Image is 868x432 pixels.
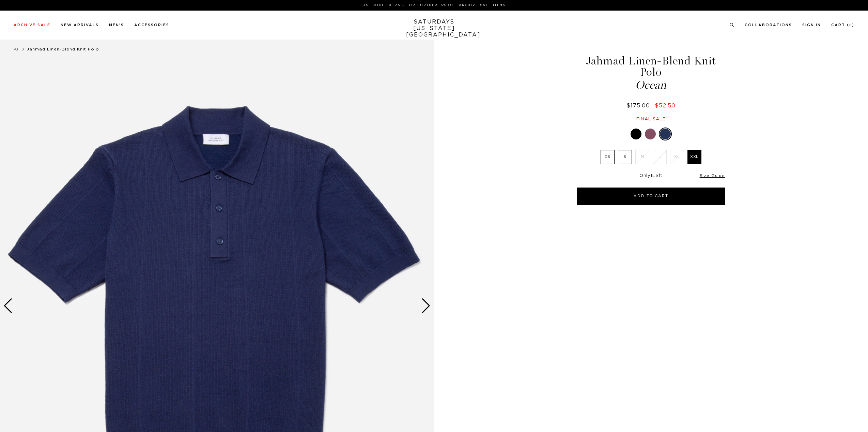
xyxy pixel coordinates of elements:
button: Add to Cart [577,188,725,205]
a: Size Guide [700,174,725,178]
a: Accessories [134,23,169,27]
div: Only Left [577,173,725,179]
label: XS [601,150,615,164]
div: Next slide [421,298,431,313]
a: Sign In [802,23,821,27]
span: Jahmad Linen-Blend Knit Polo [27,47,99,51]
del: $175.00 [626,103,653,108]
label: XXL [687,150,701,164]
span: 1 [651,174,652,178]
label: S [618,150,632,164]
span: $52.50 [655,103,676,108]
h1: Jahmad Linen-Blend Knit Polo [576,55,726,91]
a: SATURDAYS[US_STATE][GEOGRAPHIC_DATA] [406,19,462,38]
p: Use Code EXTRA15 for Further 15% Off Archive Sale Items [16,3,852,8]
a: New Arrivals [61,23,99,27]
div: Previous slide [3,298,13,313]
a: Collaborations [745,23,792,27]
span: Ocean [576,79,726,91]
a: Archive Sale [14,23,50,27]
a: All [14,47,20,51]
div: Final sale [576,116,726,122]
small: 0 [849,24,852,27]
a: Cart (0) [831,23,854,27]
a: Men's [109,23,124,27]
